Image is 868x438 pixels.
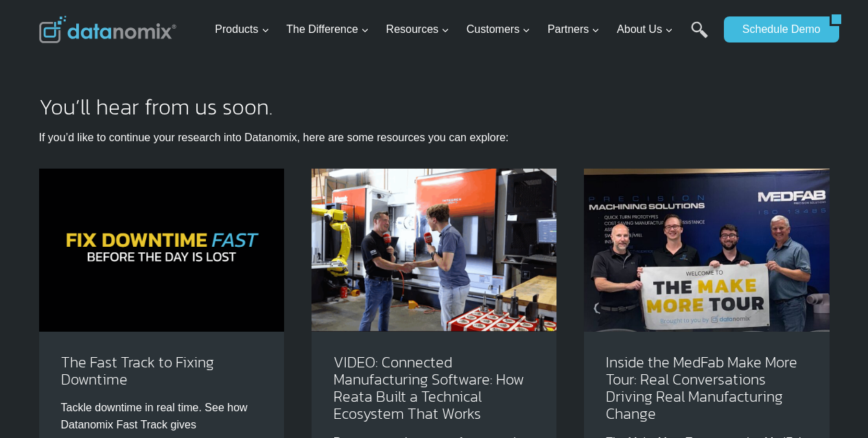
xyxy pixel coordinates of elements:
img: Tackle downtime in real time. See how Datanomix Fast Track gives manufacturers instant visibility... [39,169,284,332]
nav: Primary Navigation [209,8,717,52]
img: Make More Tour at Medfab - See how AI in Manufacturing is taking the spotlight [584,169,829,332]
span: The Difference [286,21,369,38]
span: Products [215,21,269,38]
img: Reata’s Connected Manufacturing Software Ecosystem [312,169,556,332]
span: Customers [467,21,530,38]
a: Search [691,21,708,52]
a: The Fast Track to Fixing Downtime [61,351,214,391]
a: Schedule Demo [724,16,830,42]
span: About Us [617,21,673,38]
h2: You’ll hear from us soon. [39,96,830,118]
a: Inside the MedFab Make More Tour: Real Conversations Driving Real Manufacturing Change [606,351,797,425]
span: Partners [548,21,600,38]
a: VIDEO: Connected Manufacturing Software: How Reata Built a Technical Ecosystem That Works [333,351,524,425]
span: Resources [386,21,449,38]
img: Datanomix [39,16,176,43]
p: If you’d like to continue your research into Datanomix, here are some resources you can explore: [39,129,830,147]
